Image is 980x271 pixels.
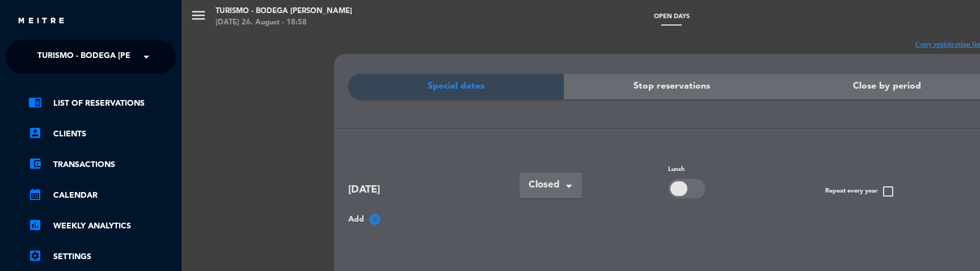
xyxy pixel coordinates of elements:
[28,127,176,141] a: account_boxClients
[28,250,176,264] a: Settings
[28,95,42,109] i: chrome_reader_mode
[28,158,176,172] a: account_balance_walletTransactions
[17,17,65,26] img: MEITRE
[28,189,176,202] a: calendar_monthCalendar
[28,218,42,232] i: assessment
[28,219,176,233] a: assessmentWeekly Analytics
[28,249,42,262] i: settings_applications
[28,157,42,170] i: account_balance_wallet
[28,187,42,201] i: calendar_month
[37,45,184,69] span: Turismo - Bodega [PERSON_NAME]
[28,97,176,110] a: chrome_reader_modeList of Reservations
[28,126,42,140] i: account_box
